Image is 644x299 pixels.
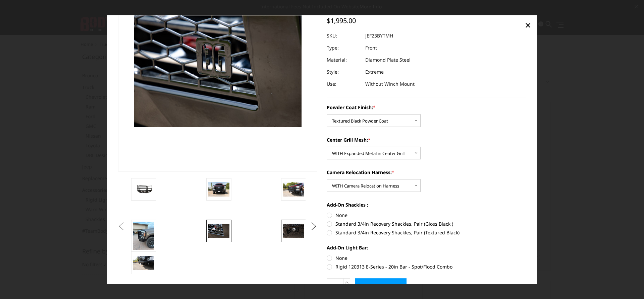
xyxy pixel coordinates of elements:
[116,221,126,231] button: Previous
[327,220,526,227] label: Standard 3/4in Recovery Shackles, Pair (Gloss Black )
[327,136,526,143] label: Center Grill Mesh:
[327,54,360,66] dt: Material:
[327,212,526,219] label: None
[365,66,384,78] dd: Extreme
[327,254,526,261] label: None
[365,42,377,54] dd: Front
[355,278,407,295] input: Add to Cart
[327,16,356,25] span: $1,995.00
[327,201,526,208] label: Add-On Shackles :
[327,244,526,251] label: Add-On Light Bar:
[523,20,533,30] a: Close
[365,54,411,66] dd: Diamond Plate Steel
[283,182,304,197] img: 2023-2025 Ford F250-350 - FT Series - Extreme Front Bumper
[525,18,531,32] span: ×
[327,263,526,270] label: Rigid 120313 E-Series - 20in Bar - Spot/Flood Combo
[365,78,415,90] dd: Without Winch Mount
[133,256,154,270] img: 2023-2025 Ford F250-350 - FT Series - Extreme Front Bumper
[133,222,154,250] img: 2023-2025 Ford F250-350 - FT Series - Extreme Front Bumper
[327,30,360,42] dt: SKU:
[309,221,319,231] button: Next
[327,78,360,90] dt: Use:
[327,169,526,176] label: Camera Relocation Harness:
[133,184,154,194] img: 2023-2025 Ford F250-350 - FT Series - Extreme Front Bumper
[208,182,229,197] img: 2023-2025 Ford F250-350 - FT Series - Extreme Front Bumper
[327,42,360,54] dt: Type:
[327,66,360,78] dt: Style:
[327,104,526,111] label: Powder Coat Finish:
[208,224,229,238] img: 2023-2025 Ford F250-350 - FT Series - Extreme Front Bumper
[327,229,526,236] label: Standard 3/4in Recovery Shackles, Pair (Textured Black)
[283,224,304,238] img: 2023-2025 Ford F250-350 - FT Series - Extreme Front Bumper
[365,30,393,42] dd: JEF23BYTMH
